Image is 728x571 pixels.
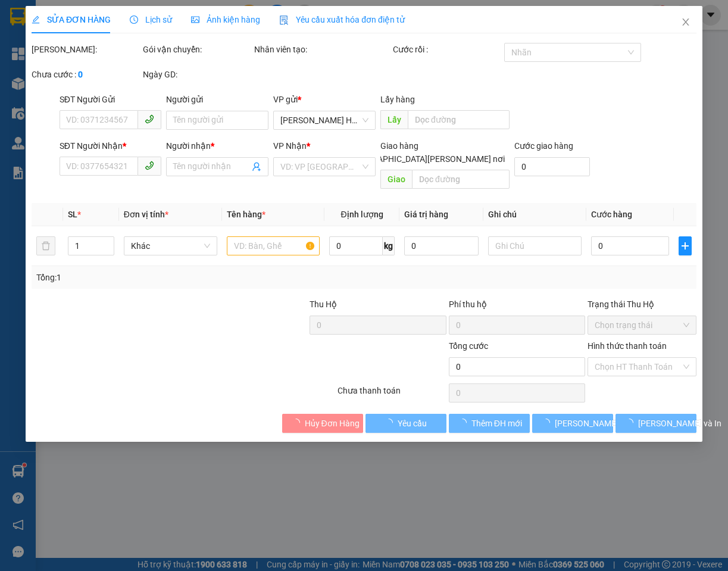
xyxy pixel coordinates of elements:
[130,15,138,24] span: clock-circle
[483,203,586,226] th: Ghi chú
[166,139,268,152] div: Người nhận
[67,210,77,219] span: SL
[588,298,696,311] div: Trạng thái Thu Hộ
[226,210,265,219] span: Tên hàng
[342,152,510,166] span: [GEOGRAPHIC_DATA][PERSON_NAME] nơi
[282,414,363,433] button: Hủy Đơn Hàng
[145,114,154,124] span: phone
[625,419,638,427] span: loading
[385,419,398,427] span: loading
[131,237,210,255] span: Khác
[404,210,448,219] span: Giá trị hàng
[166,93,268,106] div: Người gửi
[78,70,83,79] b: 0
[408,110,510,129] input: Dọc đường
[273,93,376,106] div: VP gửi
[449,298,586,316] div: Phí thu hộ
[60,93,162,106] div: SĐT Người Gửi
[412,170,510,189] input: Dọc đường
[398,417,427,430] span: Yêu cầu
[145,161,154,170] span: phone
[471,417,522,430] span: Thêm ĐH mới
[143,43,252,56] div: Gói vận chuyển:
[32,15,40,24] span: edit
[279,15,405,24] span: Yêu cầu xuất hóa đơn điện tử
[679,236,692,255] button: plus
[226,236,320,255] input: VD: Bàn, Ghế
[254,43,391,56] div: Nhân viên tạo:
[124,210,168,219] span: Đơn vị tính
[365,414,446,433] button: Yêu cầu
[143,68,252,81] div: Ngày GD:
[380,110,408,129] span: Lấy
[291,419,304,427] span: loading
[458,419,471,427] span: loading
[380,141,418,151] span: Giao hàng
[191,15,260,24] span: Ảnh kiện hàng
[340,210,383,219] span: Định lượng
[588,341,667,351] label: Hình thức thanh toán
[191,15,199,24] span: picture
[555,417,632,430] span: [PERSON_NAME] đổi
[638,417,721,430] span: [PERSON_NAME] và In
[542,419,555,427] span: loading
[336,384,448,405] div: Chưa thanh toán
[252,162,261,171] span: user-add
[32,15,111,24] span: SỬA ĐƠN HÀNG
[60,139,162,152] div: SĐT Người Nhận
[669,6,702,39] button: Close
[488,236,582,255] input: Ghi Chú
[273,141,307,151] span: VP Nhận
[280,111,368,129] span: Trần Phú HCM
[32,43,140,56] div: [PERSON_NAME]:
[615,414,696,433] button: [PERSON_NAME] và In
[449,341,488,351] span: Tổng cước
[304,417,359,430] span: Hủy Đơn Hàng
[679,241,692,251] span: plus
[279,15,289,25] img: icon
[36,236,55,255] button: delete
[514,141,573,151] label: Cước giao hàng
[595,316,689,334] span: Chọn trạng thái
[449,414,530,433] button: Thêm ĐH mới
[681,17,690,27] span: close
[380,170,412,189] span: Giao
[591,210,632,219] span: Cước hàng
[393,43,502,56] div: Cước rồi :
[36,271,282,284] div: Tổng: 1
[514,157,590,176] input: Cước giao hàng
[310,299,337,309] span: Thu Hộ
[383,236,395,255] span: kg
[130,15,172,24] span: Lịch sử
[32,68,140,81] div: Chưa cước :
[380,95,415,104] span: Lấy hàng
[532,414,613,433] button: [PERSON_NAME] đổi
